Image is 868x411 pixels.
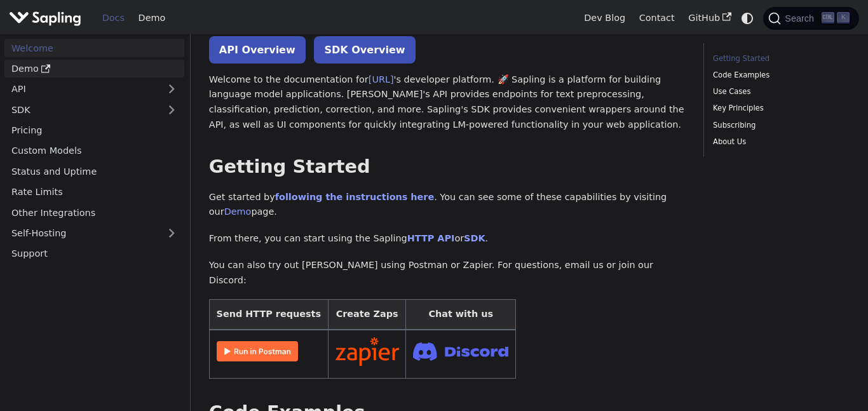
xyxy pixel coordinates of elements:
[4,183,184,201] a: Rate Limits
[9,9,86,27] a: Sapling.ai
[713,119,845,131] a: Subscribing
[209,72,685,133] p: Welcome to the documentation for 's developer platform. 🚀 Sapling is a platform for building lang...
[328,300,406,330] th: Create Zaps
[763,7,858,30] button: Search (Ctrl+K)
[4,224,184,243] a: Self-Hosting
[4,121,184,140] a: Pricing
[632,8,682,28] a: Contact
[217,341,298,361] img: Run in Postman
[4,203,184,222] a: Other Integrations
[336,337,399,367] img: Connect in Zapier
[713,102,845,114] a: Key Principles
[314,36,415,64] a: SDK Overview
[209,231,685,246] p: From there, you can start using the Sapling or .
[407,233,455,243] a: HTTP API
[275,192,434,202] a: following the instructions here
[713,136,845,148] a: About Us
[209,36,306,64] a: API Overview
[837,12,850,24] kbd: K
[406,300,516,330] th: Chat with us
[464,233,485,243] a: SDK
[4,60,184,78] a: Demo
[369,74,394,84] a: [URL]
[681,8,738,28] a: GitHub
[713,86,845,98] a: Use Cases
[4,162,184,180] a: Status and Uptime
[209,300,328,330] th: Send HTTP requests
[4,39,184,57] a: Welcome
[713,53,845,65] a: Getting Started
[224,206,252,217] a: Demo
[209,258,685,288] p: You can also try out [PERSON_NAME] using Postman or Zapier. For questions, email us or join our D...
[781,13,822,24] span: Search
[95,8,132,28] a: Docs
[209,190,685,220] p: Get started by . You can see some of these capabilities by visiting our page.
[713,69,845,81] a: Code Examples
[4,80,159,98] a: API
[132,8,172,28] a: Demo
[9,9,81,27] img: Sapling.ai
[159,100,184,119] button: Expand sidebar category 'SDK'
[4,245,184,263] a: Support
[159,80,184,98] button: Expand sidebar category 'API'
[413,339,508,365] img: Join Discord
[4,100,159,119] a: SDK
[738,9,757,27] button: Switch between dark and light mode (currently system mode)
[577,8,632,28] a: Dev Blog
[209,156,685,179] h2: Getting Started
[4,142,184,160] a: Custom Models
